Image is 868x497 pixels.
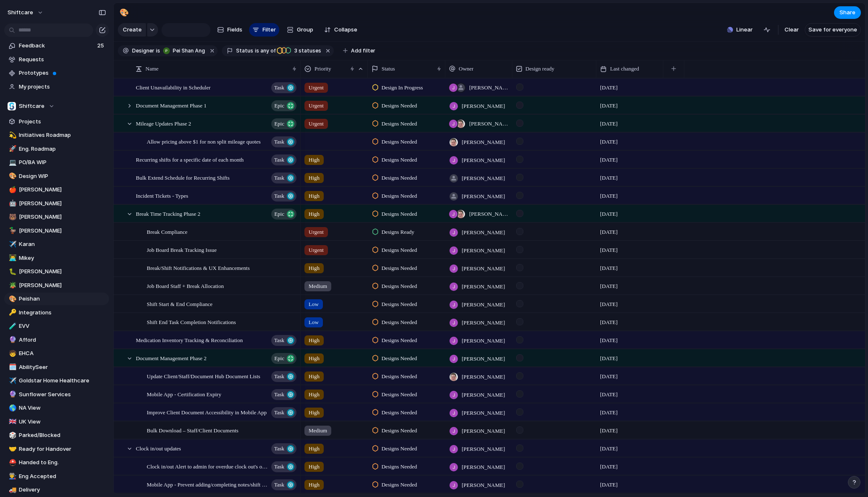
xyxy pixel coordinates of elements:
[271,389,296,400] button: Task
[271,443,296,454] button: Task
[600,210,618,218] span: [DATE]
[156,47,160,55] span: is
[309,210,320,218] span: High
[4,429,109,442] div: 🎲Parked/Blocked
[297,26,313,34] span: Group
[8,418,16,426] button: 🇬🇧
[382,264,417,272] span: Designs Needed
[4,320,109,332] div: 🧪EVV
[147,136,261,146] span: Allow pricing above $1 for non split mileage quotes
[309,300,319,309] span: Low
[8,445,16,453] button: 🤝
[462,319,505,327] span: [PERSON_NAME]
[462,301,505,309] span: [PERSON_NAME]
[462,102,505,110] span: [PERSON_NAME]
[382,102,417,110] span: Designs Needed
[462,283,505,291] span: [PERSON_NAME]
[9,444,15,454] div: 🤝
[4,100,109,112] button: Shiftcare
[459,65,473,73] span: Owner
[4,470,109,483] div: 👨‍🏭Eng Accepted
[309,318,319,327] span: Low
[8,404,16,412] button: 🌎
[462,156,505,165] span: [PERSON_NAME]
[19,145,106,153] span: Eng. Roadmap
[309,156,320,164] span: High
[4,416,109,428] div: 🇬🇧UK View
[600,192,618,200] span: [DATE]
[9,240,15,249] div: ✈️
[19,102,44,110] span: Shiftcare
[9,158,15,167] div: 💻
[9,131,15,140] div: 💫
[4,279,109,292] div: 🪴[PERSON_NAME]
[271,118,296,129] button: Epic
[136,100,207,110] span: Document Management Phase 1
[462,228,505,237] span: [PERSON_NAME]
[462,264,505,273] span: [PERSON_NAME]
[9,199,15,208] div: 🤖
[600,246,618,254] span: [DATE]
[19,322,106,330] span: EVV
[8,172,16,180] button: 🎨
[8,158,16,167] button: 💻
[382,210,417,218] span: Designs Needed
[462,174,505,183] span: [PERSON_NAME]
[9,417,15,426] div: 🇬🇧
[4,211,109,223] a: 🐻[PERSON_NAME]
[274,118,284,130] span: Epic
[136,118,191,128] span: Mileage Updates Phase 2
[8,267,16,276] button: 🐛
[19,267,106,276] span: [PERSON_NAME]
[19,42,95,50] span: Feedback
[271,82,296,93] button: Task
[271,461,296,472] button: Task
[4,156,109,169] a: 💻PO/BA WIP
[4,252,109,264] a: 👨‍💻Mikey
[4,306,109,319] div: 🔑Integrations
[147,245,217,254] span: Job Board Break Tracking Issue
[136,82,211,92] span: Client Unavailability in Scheduler
[276,46,323,55] button: 3 statuses
[271,173,296,183] button: Task
[292,47,321,55] span: statuses
[214,23,246,37] button: Fields
[19,55,106,64] span: Requests
[271,407,296,418] button: Task
[8,431,16,439] button: 🎲
[19,213,106,221] span: [PERSON_NAME]
[462,138,505,146] span: [PERSON_NAME]
[136,173,230,182] span: Bulk Extend Schedule for Recurring Shifts
[8,458,16,467] button: ⛑️
[724,24,756,36] button: Linear
[19,118,106,126] span: Projects
[4,67,109,79] a: Prototypes
[19,445,106,453] span: Ready for Handover
[274,479,284,491] span: Task
[19,186,106,194] span: [PERSON_NAME]
[9,322,15,331] div: 🧪
[382,138,417,146] span: Designs Needed
[8,227,16,235] button: 🦆
[19,309,106,317] span: Integrations
[259,47,275,55] span: any of
[600,138,618,146] span: [DATE]
[9,308,15,317] div: 🔑
[4,238,109,251] div: ✈️Karan
[19,83,106,91] span: My projects
[136,209,200,218] span: Break Time Tracking Phase 2
[4,129,109,141] a: 💫Initiatives Roadmap
[274,100,284,112] span: Epic
[19,377,106,385] span: Goldstar Home Healthcare
[19,254,106,262] span: Mikey
[283,23,317,37] button: Group
[19,486,106,494] span: Delivery
[4,183,109,196] a: 🍎[PERSON_NAME]
[19,199,106,208] span: [PERSON_NAME]
[4,388,109,401] a: 🔮Sunflower Services
[4,402,109,414] a: 🌎NA View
